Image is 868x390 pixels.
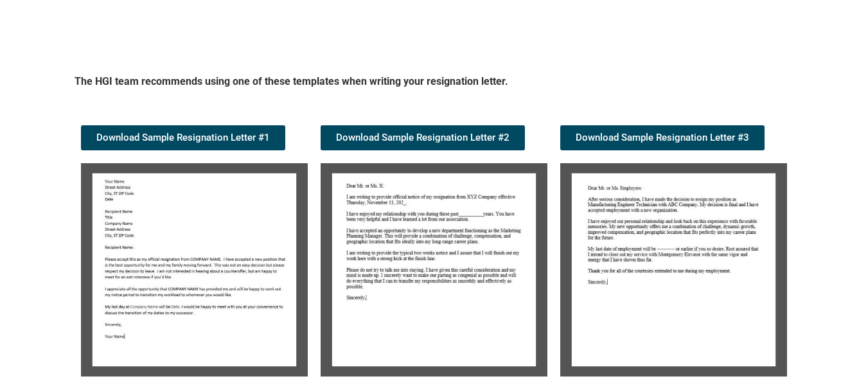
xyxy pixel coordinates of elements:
[75,75,794,93] h5: The HGI team recommends using one of these templates when writing your resignation letter.
[576,133,749,143] span: Download Sample Resignation Letter #3
[321,125,525,150] a: Download Sample Resignation Letter #2
[560,125,765,150] a: Download Sample Resignation Letter #3
[96,133,270,143] span: Download Sample Resignation Letter #1
[81,125,285,150] a: Download Sample Resignation Letter #1
[336,133,509,143] span: Download Sample Resignation Letter #2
